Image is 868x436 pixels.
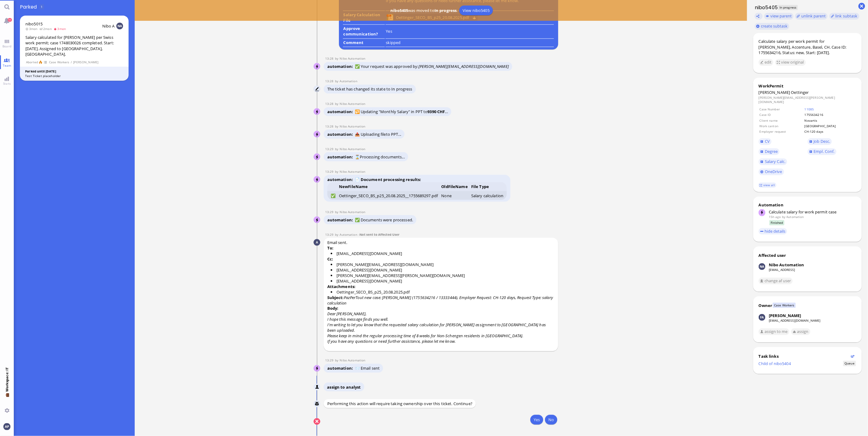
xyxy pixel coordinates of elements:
img: Nibo Automation [314,176,321,183]
div: Parked until [DATE] [25,69,123,74]
td: Comment [343,39,385,47]
th: OldFileName [440,182,470,191]
a: View nibo5405 [459,6,493,15]
li: [EMAIL_ADDRESS][DOMAIN_NAME] [331,267,555,273]
img: Automation [314,86,321,93]
span: 13:29 [325,210,335,214]
span: 13:29 [325,147,335,151]
a: CV [759,138,772,145]
span: 13:28 [325,56,335,61]
b: In progress [434,8,457,13]
p: Please keep in mind the regular processing time of 8 weeks for Non-Schengen residents in [GEOGRAP... [327,333,555,339]
span: 💼 Workspace: IT [5,392,9,406]
img: NA [116,23,123,29]
span: Team [1,63,13,68]
strong: Subject: [327,295,344,300]
th: File Type [469,182,507,191]
div: [PERSON_NAME] [769,313,801,318]
a: OneDrive [759,168,784,175]
button: Copy ticket nibo5405 link to clipboard [755,13,763,20]
span: 🔁 Updating "Monthly Salary" in PPT to ... [355,109,448,114]
span: automation [327,64,355,69]
span: automation@bluelakelegal.com [787,215,804,219]
a: [EMAIL_ADDRESS][DOMAIN_NAME] [769,318,821,323]
span: Case Workers [49,60,70,65]
span: [PERSON_NAME] [73,60,99,65]
i: [PERSON_NAME][EMAIL_ADDRESS][DOMAIN_NAME] [419,64,509,69]
a: Empl. Conf. [808,148,836,155]
a: nibo5015 [25,21,43,27]
span: 13:28 [325,79,335,83]
b: nibo5405 [390,8,408,13]
span: automation [327,154,355,160]
span: automation@nibo.ai [340,56,365,61]
button: unlink parent [795,13,828,20]
span: Parked [20,3,39,10]
span: by [335,56,340,61]
span: automation [327,366,355,371]
span: Oettinger [791,90,809,95]
img: Nibo Automation [314,365,321,372]
a: Salary Calc. [759,158,787,165]
span: In progress [778,5,798,10]
img: Nibo Automation [314,109,321,115]
td: Oettinger_SECO_BS_p25_20.08.2025__1755689297.pdf [337,191,439,200]
div: WorkPermit [759,83,856,89]
span: link subtask [836,13,858,19]
a: 11085 [805,107,814,111]
li: [PERSON_NAME][EMAIL_ADDRESS][PERSON_NAME][DOMAIN_NAME] [331,273,555,278]
span: automation@nibo.ai [340,169,365,174]
img: Automation [314,239,320,246]
p: If you have any questions or need further assistance, please let me know. [327,339,555,344]
h1: nibo5405 [753,4,778,11]
span: Finished [769,220,785,225]
img: Nibo Automation [314,154,321,161]
span: 13:28 [325,102,335,106]
button: view original [775,59,806,66]
strong: Cc: [327,256,333,262]
td: [GEOGRAPHIC_DATA] [804,124,856,128]
div: Calculate salary per work permit for [PERSON_NAME], Accenture, Basel, CH. Case ID: 1755634216, St... [759,39,856,56]
span: by [335,102,340,106]
td: None [440,191,470,200]
span: 99 [8,18,12,22]
button: assign to me [759,328,790,335]
button: assign [791,328,810,335]
strong: Attachments: [327,284,356,289]
div: Owner [759,303,772,308]
td: Client name [759,118,804,123]
li: Oettinger_SECO_BS_p25_20.08.2025.pdf [331,289,555,295]
strong: To: [327,245,333,251]
div: Affected user [759,253,786,258]
span: 2mon [39,27,54,31]
img: Nibo Automation [314,63,321,70]
span: 3mon [25,27,39,31]
div: Nibo Automation [769,262,804,268]
span: Empl. Conf. [814,149,835,154]
span: by [335,79,340,83]
span: 📨 Email sent [355,366,380,371]
td: Case ID [759,112,804,117]
span: The ticket has changed its state to In progress [327,86,412,92]
span: 1 [41,5,43,9]
strong: 📄 Document processing results: [355,177,421,182]
button: hide details [759,228,787,235]
button: Yes [530,415,543,425]
img: Nibo [314,401,320,407]
td: Work canton [759,124,804,128]
span: 13:29 [325,169,335,174]
img: Nibo Automation [314,217,321,224]
span: [PERSON_NAME] [759,90,790,95]
span: automation [327,131,355,137]
td: 1755634216 [804,112,856,117]
p: I hope this message finds you well. I'm writing to let you know that the requested salary calcula... [327,317,555,333]
strong: 9390 CHF [427,109,445,114]
span: - [359,232,400,237]
a: Degree [759,148,780,155]
a: view all [758,183,776,188]
span: Job Desc. [814,139,830,144]
button: No [545,415,557,425]
li: [PERSON_NAME][EMAIL_ADDRESS][DOMAIN_NAME] [331,262,555,267]
div: Calculate salary for work permit case [769,209,856,215]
